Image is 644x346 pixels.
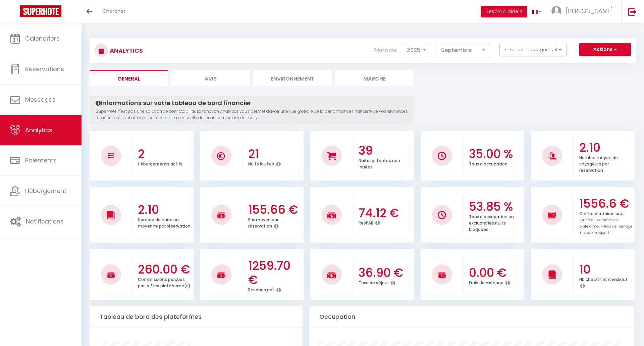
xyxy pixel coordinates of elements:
span: Paiements [25,156,57,164]
p: Prix moyen par réservation [248,215,278,229]
h4: Informations sur votre tableau de bord financier [96,99,409,107]
p: RevPAR [359,219,373,226]
h3: 1556.6 € [579,197,633,211]
span: Notifications [26,217,64,226]
button: Besoin d'aide ? [481,6,527,17]
span: Calendriers [25,34,60,43]
span: [PERSON_NAME] [566,7,613,15]
img: NO IMAGE [108,153,114,158]
img: logout [628,7,637,16]
h3: 1259.70 € [248,259,302,287]
p: Superhote n'est pas une solution de comptabilité. La fonction Analytics vous permet d'avoir une v... [96,108,409,121]
div: Tableau de bord des plateformes [90,306,303,328]
p: Nuits louées [248,160,274,167]
p: Nuits restantes non louées [359,156,400,170]
h3: 39 [359,144,412,158]
p: Hébergements actifs [138,160,182,167]
p: Taux d'occupation [469,160,507,167]
h3: 21 [248,147,302,161]
h3: 260.00 € [138,262,192,277]
p: Taxe de séjour [359,279,389,286]
p: Nombre de nuits en moyenne par réservation [138,215,191,229]
img: NO IMAGE [548,211,556,219]
span: Messages [25,95,56,104]
h3: 0.00 € [469,266,523,280]
label: Période [373,43,397,58]
h3: 2.10 [138,203,192,217]
img: Super Booking [20,5,61,17]
h3: 36.90 € [359,266,412,280]
h3: 155.66 € [248,203,302,217]
p: Chiffre d'affaires brut [579,209,632,236]
p: Commissions perçues par la / les plateforme(s) [138,275,191,289]
li: Avis [171,70,250,86]
p: Revenus net [248,286,274,293]
span: Chercher [102,7,125,14]
li: Marché [335,70,414,86]
button: Filtrer par hébergement [499,43,567,56]
h3: 10 [579,262,633,277]
img: ... [551,6,561,16]
p: Nb checkin et checkout [579,275,628,282]
span: Réservations [25,65,64,73]
span: Analytics [25,126,52,134]
div: Occupation [309,306,634,328]
li: Environnement [253,70,332,86]
h3: 35.00 % [469,147,523,161]
p: Nombre moyen de voyageurs par réservation [579,153,618,173]
h3: 2 [138,147,192,161]
h3: 74.12 € [359,206,412,220]
img: NO IMAGE [438,211,446,219]
li: General [90,70,168,86]
span: Hébergement [25,187,66,195]
p: Taux d'occupation en excluant les nuits bloquées [469,212,514,232]
span: (nuitées + commission plateformes + frais de ménage + taxes de séjour) [579,217,632,235]
button: Actions [579,43,631,56]
h3: 2.10 [579,141,633,155]
h3: Analytics [108,43,143,58]
h3: 53.85 % [469,200,523,214]
p: Frais de ménage [469,279,503,286]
